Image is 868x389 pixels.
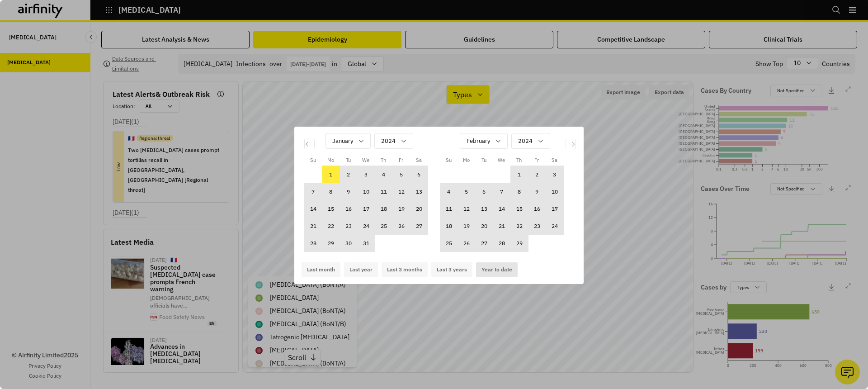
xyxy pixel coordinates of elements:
td: Selected. Wednesday, January 10, 2024 [357,183,375,200]
td: Selected. Wednesday, February 28, 2024 [493,235,510,252]
td: Selected. Thursday, February 29, 2024 [510,235,528,252]
td: Selected. Monday, January 15, 2024 [322,200,340,218]
div: Move backward to switch to the previous month. [304,139,315,149]
td: Selected as start date. Monday, January 1, 2024 [322,166,340,183]
td: Selected. Friday, February 16, 2024 [528,200,546,218]
td: Selected. Monday, February 26, 2024 [458,235,475,252]
td: Selected. Sunday, January 28, 2024 [304,235,322,252]
td: Selected. Tuesday, January 2, 2024 [340,166,357,183]
td: Selected. Tuesday, January 9, 2024 [340,183,357,200]
td: Selected. Sunday, February 11, 2024 [440,200,458,218]
td: Selected. Sunday, January 21, 2024 [304,218,322,235]
td: Selected. Friday, January 26, 2024 [392,218,410,235]
td: Selected. Tuesday, January 23, 2024 [340,218,357,235]
td: Selected. Thursday, February 1, 2024 [510,166,528,183]
td: Selected. Sunday, January 7, 2024 [304,183,322,200]
td: Selected. Sunday, February 4, 2024 [440,183,458,200]
td: Selected. Friday, February 23, 2024 [528,218,546,235]
td: Selected. Tuesday, February 6, 2024 [475,183,493,200]
td: Selected. Friday, January 5, 2024 [392,166,410,183]
td: Selected. Wednesday, January 3, 2024 [357,166,375,183]
td: Selected. Thursday, January 25, 2024 [375,218,392,235]
td: Selected. Tuesday, February 27, 2024 [475,235,493,252]
td: Selected. Saturday, February 17, 2024 [546,200,563,218]
td: Selected. Saturday, February 10, 2024 [546,183,563,200]
div: Move forward to switch to the next month. [566,139,576,149]
td: Selected. Wednesday, January 17, 2024 [357,200,375,218]
td: Selected. Thursday, January 4, 2024 [375,166,392,183]
button: Last 3 months [382,262,428,277]
td: Selected. Tuesday, February 20, 2024 [475,218,493,235]
td: Selected. Saturday, January 13, 2024 [410,183,428,200]
button: Last 3 years [431,262,472,277]
td: Selected. Thursday, February 8, 2024 [510,183,528,200]
td: Selected. Monday, January 8, 2024 [322,183,340,200]
td: Selected. Monday, February 12, 2024 [458,200,475,218]
td: Selected. Friday, January 19, 2024 [392,200,410,218]
div: Calendar [294,127,586,262]
td: Selected. Wednesday, February 21, 2024 [493,218,510,235]
td: Selected. Tuesday, January 16, 2024 [340,200,357,218]
td: Selected. Thursday, January 11, 2024 [375,183,392,200]
td: Selected. Saturday, February 3, 2024 [546,166,563,183]
td: Selected. Sunday, February 25, 2024 [440,235,458,252]
td: Selected. Wednesday, January 31, 2024 [357,235,375,252]
button: Year to date [476,262,518,277]
td: Selected. Friday, January 12, 2024 [392,183,410,200]
td: Selected. Wednesday, February 7, 2024 [493,183,510,200]
td: Selected. Wednesday, January 24, 2024 [357,218,375,235]
td: Selected. Monday, January 29, 2024 [322,235,340,252]
td: Selected. Thursday, February 22, 2024 [510,218,528,235]
td: Selected. Saturday, January 6, 2024 [410,166,428,183]
td: Selected. Saturday, January 27, 2024 [410,218,428,235]
td: Selected. Thursday, February 15, 2024 [510,200,528,218]
td: Selected. Friday, February 9, 2024 [528,183,546,200]
td: Selected. Tuesday, January 30, 2024 [340,235,357,252]
td: Selected. Thursday, January 18, 2024 [375,200,392,218]
td: Selected. Sunday, January 14, 2024 [304,200,322,218]
td: Selected. Wednesday, February 14, 2024 [493,200,510,218]
td: Selected. Friday, February 2, 2024 [528,166,546,183]
td: Selected. Monday, January 22, 2024 [322,218,340,235]
td: Selected. Saturday, February 24, 2024 [546,218,563,235]
td: Selected. Tuesday, February 13, 2024 [475,200,493,218]
td: Selected. Monday, February 19, 2024 [458,218,475,235]
button: Last year [344,262,378,277]
td: Selected. Saturday, January 20, 2024 [410,200,428,218]
button: Last month [302,262,340,277]
td: Selected. Monday, February 5, 2024 [458,183,475,200]
td: Selected. Sunday, February 18, 2024 [440,218,458,235]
